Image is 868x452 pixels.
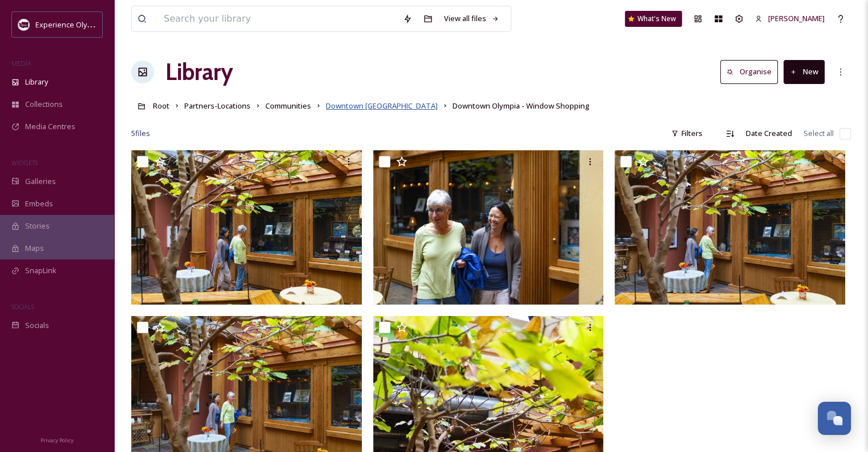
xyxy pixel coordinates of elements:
[25,243,44,254] span: Maps
[326,101,438,111] span: Downtown [GEOGRAPHIC_DATA]
[165,55,233,89] a: Library
[749,7,830,30] a: [PERSON_NAME]
[11,59,31,67] span: MEDIA
[265,99,311,113] a: Communities
[25,221,50,231] span: Stories
[153,99,169,113] a: Root
[11,302,34,311] span: SOCIALS
[438,7,505,30] a: View all files
[453,99,590,113] a: Downtown Olympia - Window Shopping
[41,433,74,446] a: Privacy Policy
[131,150,362,305] img: R3A05030.jpg
[453,101,590,111] span: Downtown Olympia - Window Shopping
[158,6,397,31] input: Search your library
[665,122,708,145] div: Filters
[625,11,682,27] a: What's New
[184,99,251,113] a: Partners-Locations
[720,60,778,83] button: Organise
[41,437,74,444] span: Privacy Policy
[153,101,169,111] span: Root
[25,320,49,331] span: Socials
[11,158,38,167] span: WIDGETS
[373,150,604,305] img: R3A05035.jpg
[265,101,311,111] span: Communities
[25,176,56,187] span: Galleries
[18,19,30,30] img: download.jpeg
[720,60,784,83] a: Organise
[804,128,834,139] span: Select all
[25,198,53,209] span: Embeds
[784,60,825,83] button: New
[768,13,825,23] span: [PERSON_NAME]
[131,128,150,139] span: 5 file s
[615,150,845,305] img: R3A05027.jpg
[25,77,48,87] span: Library
[35,19,103,30] span: Experience Olympia
[818,402,851,435] button: Open Chat
[740,122,798,145] div: Date Created
[184,101,251,111] span: Partners-Locations
[326,99,438,113] a: Downtown [GEOGRAPHIC_DATA]
[25,99,63,110] span: Collections
[25,121,75,132] span: Media Centres
[25,265,56,276] span: SnapLink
